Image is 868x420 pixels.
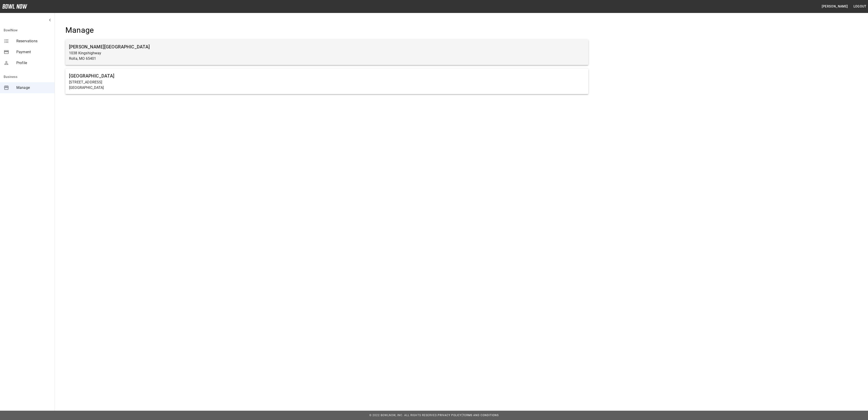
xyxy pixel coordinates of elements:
button: [PERSON_NAME] [820,2,850,11]
button: Logout [852,2,868,11]
p: [STREET_ADDRESS] [69,80,585,85]
p: [GEOGRAPHIC_DATA] [69,85,585,90]
h6: [PERSON_NAME][GEOGRAPHIC_DATA] [69,43,585,50]
h4: Manage [65,25,588,35]
h6: [GEOGRAPHIC_DATA] [69,72,585,80]
p: Rolla, MO 65401 [69,56,585,61]
span: © 2022 BowlNow, Inc. All Rights Reserved. [369,414,438,417]
span: Manage [16,85,51,90]
a: Terms and Conditions [463,414,499,417]
span: Profile [16,60,51,66]
a: Privacy Policy [438,414,462,417]
img: logo [2,4,27,9]
span: Payment [16,49,51,55]
span: Reservations [16,38,51,44]
p: 1038 Kingshighway [69,50,585,56]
